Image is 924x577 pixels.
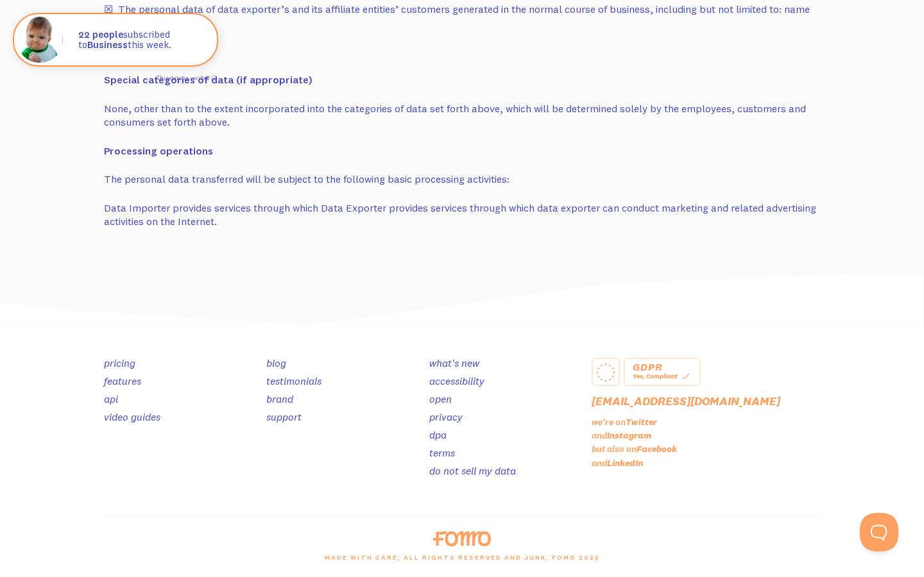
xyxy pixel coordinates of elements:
div: Yes, Compliant [633,371,692,382]
p: but also on [592,443,820,455]
a: LinkedIn [607,457,643,469]
a: pricing [104,356,135,369]
img: Fomo [17,17,63,63]
span: Data Importer provides services through which Data Exporter provides services through which data ... [104,201,816,228]
img: fomo-logo-orange-8ab935bcb42dfda78e33409a85f7af36b90c658097e6bb5368b87284a318b3da.svg [433,531,490,546]
strong: Processing operations [104,144,213,157]
a: GDPR Yes, Compliant [624,358,701,386]
a: This data is verified ⓘ [157,74,217,81]
div: made with care, all rights reserved and junk, Fomo 2025 [96,546,828,577]
p: and [592,430,820,441]
a: api [104,392,118,405]
span: The personal data of data exporter’s and its affiliate entities’ customers generated in the norma... [104,3,810,29]
a: [EMAIL_ADDRESS][DOMAIN_NAME] [592,394,780,408]
span: ☒ [104,3,113,15]
a: blog [266,356,286,369]
p: we're on [592,416,820,428]
a: features [104,374,141,387]
a: do not sell my data [429,464,516,477]
a: open [429,392,452,405]
a: brand [266,392,293,405]
a: Facebook [637,443,677,455]
strong: 22 people [78,28,123,40]
a: video guides [104,410,160,423]
p: subscribed to this week. [78,29,204,51]
a: Twitter [626,416,657,428]
div: GDPR [633,363,692,371]
a: dpa [429,428,447,441]
span: The personal data transferred will be subject to the following basic processing activities: [104,172,509,185]
a: testimonials [266,374,321,387]
a: support [266,410,302,423]
strong: Business [87,38,128,51]
p: and [592,457,820,469]
span: None, other than to the extent incorporated into the categories of data set forth above, which wi... [104,102,806,128]
a: accessibility [429,374,484,387]
a: Instagram [607,430,652,441]
a: privacy [429,410,463,423]
strong: Special categories of data (if appropriate) [104,73,312,86]
a: terms [429,446,455,459]
iframe: Help Scout Beacon - Open [860,513,898,551]
a: what's new [429,356,479,369]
